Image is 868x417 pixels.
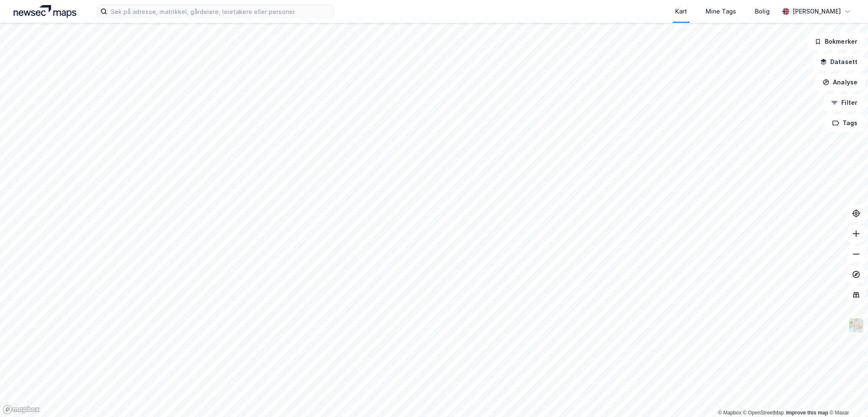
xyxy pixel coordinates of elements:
[826,376,868,417] iframe: Chat Widget
[793,6,841,17] div: [PERSON_NAME]
[848,317,864,333] img: Z
[755,6,770,17] div: Bolig
[825,115,865,132] button: Tags
[3,405,40,414] a: Mapbox homepage
[718,410,741,416] a: Mapbox
[675,6,687,17] div: Kart
[813,53,865,70] button: Datasett
[107,5,334,18] input: Søk på adresse, matrikkel, gårdeiere, leietakere eller personer
[786,410,828,416] a: Improve this map
[706,6,736,17] div: Mine Tags
[815,74,865,91] button: Analyse
[807,33,865,50] button: Bokmerker
[14,5,76,18] img: logo.a4113a55bc3d86da70a041830d287a7e.svg
[826,376,868,417] div: Kontrollprogram for chat
[743,410,784,416] a: OpenStreetMap
[824,94,865,111] button: Filter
